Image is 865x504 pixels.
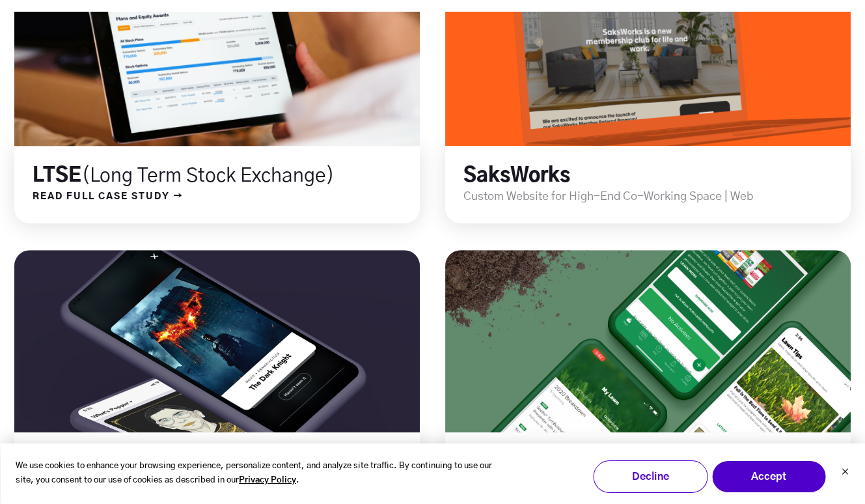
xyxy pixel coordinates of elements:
button: Decline [593,460,707,493]
a: Privacy Policy [239,473,296,488]
button: Dismiss cookie banner [841,466,849,480]
a: SaksWorks [463,166,570,186]
p: Custom Website for High-End Co-Working Space | Web [463,188,851,205]
span: (Long Term Stock Exchange) [81,166,335,186]
a: READ FULL CASE STUDY → [14,188,184,205]
p: We use cookies to enhance your browsing experience, personalize content, and analyze site traffic... [16,459,503,489]
a: LTSE(Long Term Stock Exchange) [33,166,335,186]
button: Accept [711,460,826,493]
